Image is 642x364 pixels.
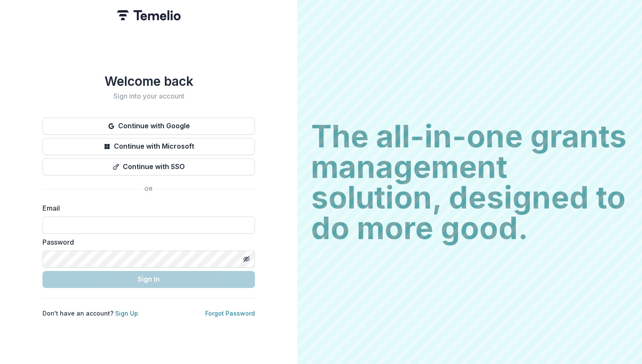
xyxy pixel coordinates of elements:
[42,118,255,135] button: Continue with Google
[115,310,138,317] a: Sign Up
[42,138,255,155] button: Continue with Microsoft
[205,310,255,317] a: Forgot Password
[42,73,255,89] h1: Welcome back
[240,252,253,266] button: Toggle password visibility
[42,203,250,213] label: Email
[42,237,250,247] label: Password
[42,92,255,100] h2: Sign into your account
[42,271,255,288] button: Sign In
[117,10,181,20] img: Temelio
[42,309,138,318] p: Don't have an account?
[42,158,255,175] button: Continue with SSO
